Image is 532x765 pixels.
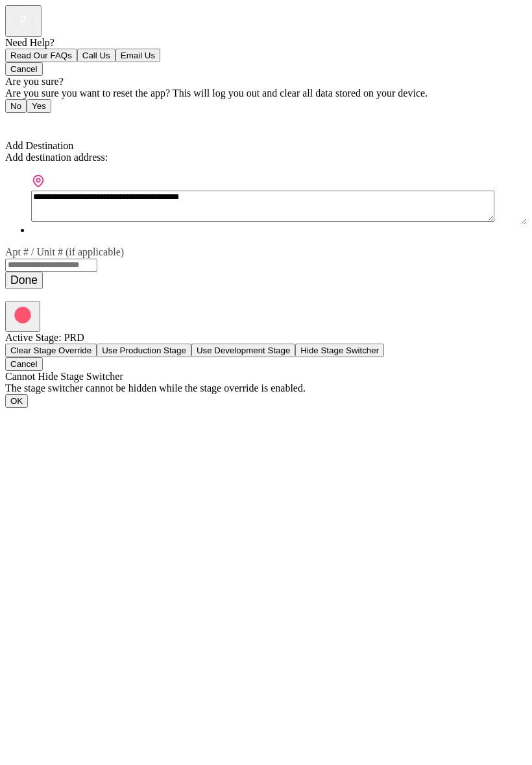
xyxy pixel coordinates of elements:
[77,49,115,62] button: Call Us
[5,383,527,394] div: The stage switcher cannot be hidden while the stage override is enabled.
[5,76,527,88] div: Are you sure?
[13,117,34,128] span: Back
[5,332,527,344] div: Active Stage: PRD
[5,357,43,371] button: Cancel
[5,99,27,113] button: No
[5,140,73,151] span: Add Destination
[115,49,160,62] button: Email Us
[5,272,43,289] button: Done
[5,49,77,62] button: Read Our FAQs
[97,344,191,357] button: Use Production Stage
[191,344,295,357] button: Use Development Stage
[5,62,43,76] button: Cancel
[27,99,51,113] button: Yes
[5,88,527,99] div: Are you sure you want to reset the app? This will log you out and clear all data stored on your d...
[5,37,527,49] div: Need Help?
[5,344,97,357] button: Clear Stage Override
[5,117,34,128] a: Back
[5,394,28,408] button: OK
[295,344,384,357] button: Hide Stage Switcher
[5,371,527,383] div: Cannot Hide Stage Switcher
[5,152,527,163] div: Add destination address:
[5,246,124,257] span: Apt # / Unit # (if applicable)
